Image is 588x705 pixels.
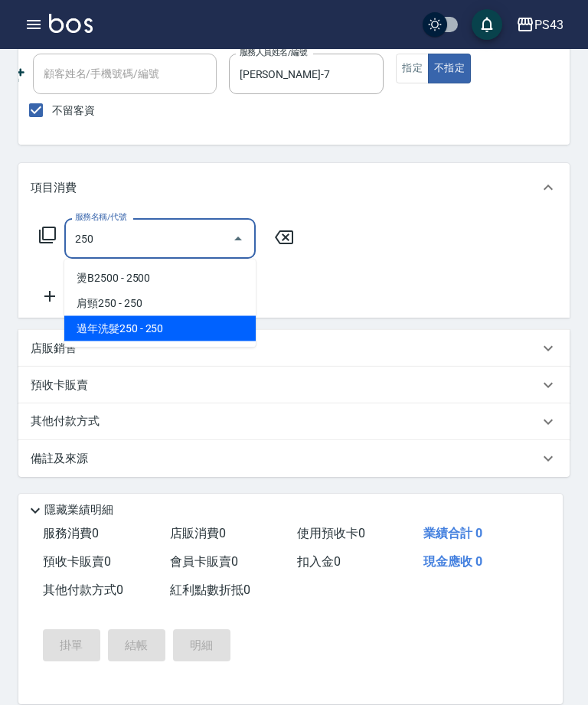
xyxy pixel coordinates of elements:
span: 服務消費 0 [43,526,99,540]
div: 店販銷售 [18,330,570,367]
p: 店販銷售 [31,341,77,357]
span: 不留客資 [52,103,95,119]
p: 預收卡販賣 [31,377,88,393]
div: 預收卡販賣 [18,367,570,403]
div: 項目消費 [18,163,570,212]
p: 其他付款方式 [31,413,107,430]
span: 其他付款方式 0 [43,583,123,597]
span: 肩頸250 - 250 [64,291,256,316]
span: 扣入金 0 [297,554,341,569]
img: Logo [49,14,93,33]
button: PS43 [510,9,570,41]
div: PS43 [534,15,563,34]
label: 服務人員姓名/編號 [240,47,307,58]
span: 使用預收卡 0 [297,526,365,540]
span: 會員卡販賣 0 [170,554,238,569]
span: 現金應收 0 [423,554,482,569]
span: 紅利點數折抵 0 [170,583,250,597]
p: 備註及來源 [31,451,88,467]
button: 指定 [396,54,429,83]
span: 燙B2500 - 2500 [64,266,256,291]
span: 店販消費 0 [170,526,226,540]
label: 服務名稱/代號 [75,211,126,223]
button: save [472,9,502,40]
div: 其他付款方式 [18,403,570,440]
span: 業績合計 0 [423,526,482,540]
p: 項目消費 [31,180,77,196]
span: 過年洗髮250 - 250 [64,316,256,341]
button: 不指定 [428,54,471,83]
button: Close [226,227,250,251]
p: 隱藏業績明細 [44,502,113,518]
div: 備註及來源 [18,440,570,477]
span: 預收卡販賣 0 [43,554,111,569]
